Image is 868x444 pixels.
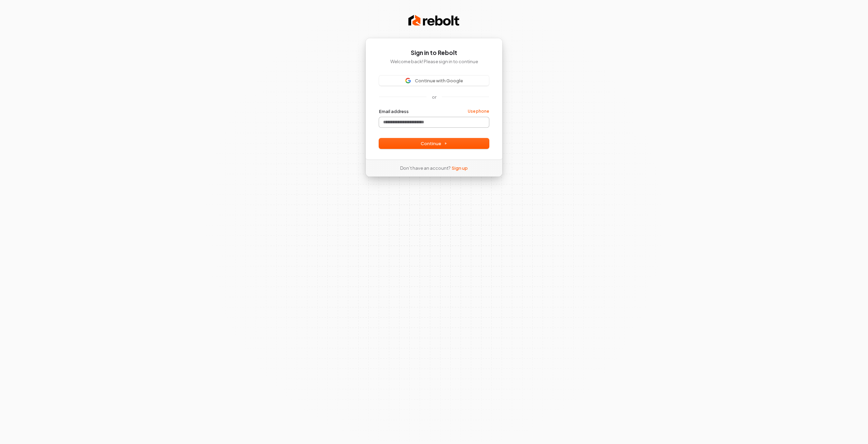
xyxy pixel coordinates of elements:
img: Rebolt Logo [408,14,460,27]
a: Use phone [468,109,489,114]
span: Continue [421,140,447,147]
h1: Sign in to Rebolt [379,49,489,57]
a: Sign up [452,165,468,171]
img: Sign in with Google [405,78,411,83]
button: Sign in with GoogleContinue with Google [379,75,489,86]
button: Continue [379,138,489,149]
span: Continue with Google [415,78,463,84]
p: Welcome back! Please sign in to continue [379,58,489,65]
label: Email address [379,108,409,114]
p: or [432,94,436,100]
span: Don’t have an account? [400,165,450,171]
